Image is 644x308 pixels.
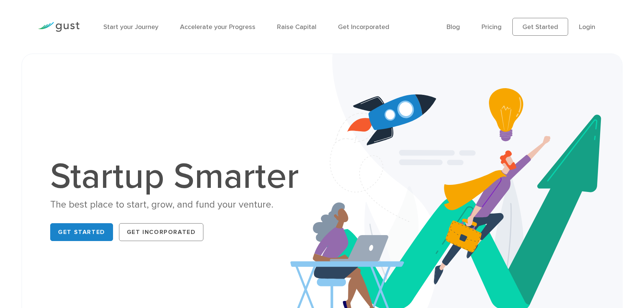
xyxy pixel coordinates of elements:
[50,159,307,195] h1: Startup Smarter
[512,18,568,36] a: Get Started
[447,23,460,31] a: Blog
[103,23,158,31] a: Start your Journey
[338,23,389,31] a: Get Incorporated
[119,223,204,241] a: Get Incorporated
[180,23,255,31] a: Accelerate your Progress
[50,198,307,211] div: The best place to start, grow, and fund your venture.
[579,23,595,31] a: Login
[38,22,80,32] img: Gust Logo
[277,23,316,31] a: Raise Capital
[50,223,113,241] a: Get Started
[482,23,502,31] a: Pricing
